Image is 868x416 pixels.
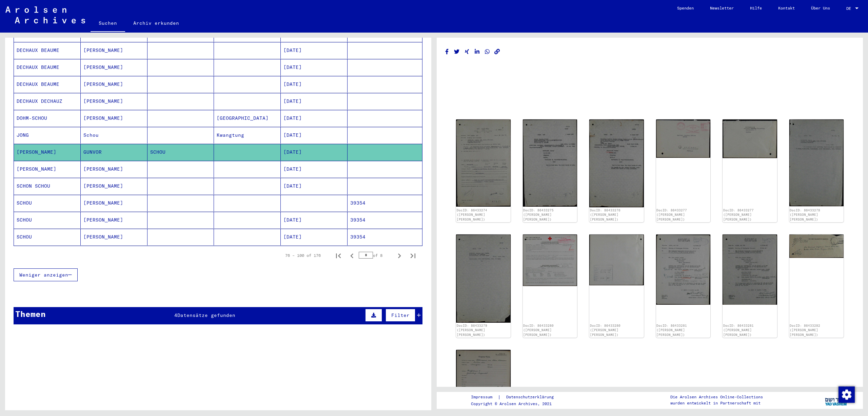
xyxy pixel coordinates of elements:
[656,119,711,158] img: 001.jpg
[81,127,147,144] mat-cell: Schou
[348,229,422,245] mat-cell: 39354
[345,249,359,262] button: Previous page
[14,161,81,177] mat-cell: [PERSON_NAME]
[14,76,81,93] mat-cell: DECHAUX BEAUME
[14,178,81,194] mat-cell: SCHON SCHOU
[839,386,855,403] img: Zustimmung ändern
[81,229,147,245] mat-cell: [PERSON_NAME]
[443,48,451,56] button: Share on Facebook
[484,48,491,56] button: Share on WhatsApp
[656,208,687,221] a: DocID: 86433277 ([PERSON_NAME] [PERSON_NAME])
[391,312,410,318] span: Filter
[523,119,577,207] img: 001.jpg
[723,119,777,158] img: 002.jpg
[494,48,501,56] button: Copy link
[589,119,644,207] img: 001.jpg
[501,394,562,401] a: Datenschutzerklärung
[656,234,711,305] img: 001.jpg
[281,212,348,228] mat-cell: [DATE]
[589,234,644,286] img: 002.jpg
[723,234,777,305] img: 002.jpg
[14,59,81,76] mat-cell: DECHAUX BEAUME
[790,324,820,337] a: DocID: 86433282 ([PERSON_NAME] [PERSON_NAME])
[463,48,471,56] button: Share on Xing
[14,195,81,211] mat-cell: SCHOU
[474,48,481,56] button: Share on LinkedIn
[348,195,422,211] mat-cell: 39354
[177,312,235,318] span: Datensätze gefunden
[456,234,511,323] img: 001.jpg
[91,15,125,33] a: Suchen
[5,6,85,23] img: Arolsen_neg.svg
[359,252,393,259] div: of 8
[590,208,620,221] a: DocID: 86433276 ([PERSON_NAME] [PERSON_NAME])
[285,252,321,259] div: 76 – 100 of 176
[281,42,348,59] mat-cell: [DATE]
[406,249,420,262] button: Last page
[81,178,147,194] mat-cell: [PERSON_NAME]
[147,144,214,160] mat-cell: SCHOU
[14,42,81,59] mat-cell: DECHAUX BEAUME
[281,59,348,76] mat-cell: [DATE]
[81,76,147,93] mat-cell: [PERSON_NAME]
[81,42,147,59] mat-cell: [PERSON_NAME]
[824,392,849,409] img: yv_logo.png
[81,59,147,76] mat-cell: [PERSON_NAME]
[14,127,81,144] mat-cell: JONG
[281,110,348,127] mat-cell: [DATE]
[456,119,511,207] img: 001.jpg
[281,144,348,160] mat-cell: [DATE]
[523,234,577,286] img: 001.jpg
[14,229,81,245] mat-cell: SCHOU
[281,93,348,110] mat-cell: [DATE]
[174,312,177,318] span: 4
[457,324,487,337] a: DocID: 86433279 ([PERSON_NAME] [PERSON_NAME])
[14,268,78,281] button: Weniger anzeigen
[14,93,81,110] mat-cell: DECHAUX DECHAUZ
[471,401,562,407] p: Copyright © Arolsen Archives, 2021
[723,324,754,337] a: DocID: 86433281 ([PERSON_NAME] [PERSON_NAME])
[348,212,422,228] mat-cell: 39354
[81,212,147,228] mat-cell: [PERSON_NAME]
[15,308,46,320] div: Themen
[281,127,348,144] mat-cell: [DATE]
[523,208,554,221] a: DocID: 86433275 ([PERSON_NAME] [PERSON_NAME])
[14,144,81,160] mat-cell: [PERSON_NAME]
[471,394,498,401] a: Impressum
[19,272,68,278] span: Weniger anzeigen
[281,178,348,194] mat-cell: [DATE]
[14,212,81,228] mat-cell: SCHOU
[393,249,406,262] button: Next page
[281,76,348,93] mat-cell: [DATE]
[81,110,147,127] mat-cell: [PERSON_NAME]
[523,324,554,337] a: DocID: 86433280 ([PERSON_NAME] [PERSON_NAME])
[14,110,81,127] mat-cell: DOHM-SCHOU
[846,6,854,11] span: DE
[789,234,844,258] img: 001.jpg
[81,93,147,110] mat-cell: [PERSON_NAME]
[281,229,348,245] mat-cell: [DATE]
[457,208,487,221] a: DocID: 86433274 ([PERSON_NAME] [PERSON_NAME])
[723,208,754,221] a: DocID: 86433277 ([PERSON_NAME] [PERSON_NAME])
[789,119,844,206] img: 001.jpg
[81,144,147,160] mat-cell: GUNVOR
[670,394,763,400] p: Die Arolsen Archives Online-Collections
[125,15,187,31] a: Archiv erkunden
[670,400,763,406] p: wurden entwickelt in Partnerschaft mit
[453,48,460,56] button: Share on Twitter
[81,161,147,177] mat-cell: [PERSON_NAME]
[471,394,562,401] div: |
[790,208,820,221] a: DocID: 86433278 ([PERSON_NAME] [PERSON_NAME])
[590,324,620,337] a: DocID: 86433280 ([PERSON_NAME] [PERSON_NAME])
[332,249,345,262] button: First page
[281,161,348,177] mat-cell: [DATE]
[214,110,281,127] mat-cell: [GEOGRAPHIC_DATA]
[81,195,147,211] mat-cell: [PERSON_NAME]
[214,127,281,144] mat-cell: Kwangtung
[656,324,687,337] a: DocID: 86433281 ([PERSON_NAME] [PERSON_NAME])
[386,309,415,322] button: Filter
